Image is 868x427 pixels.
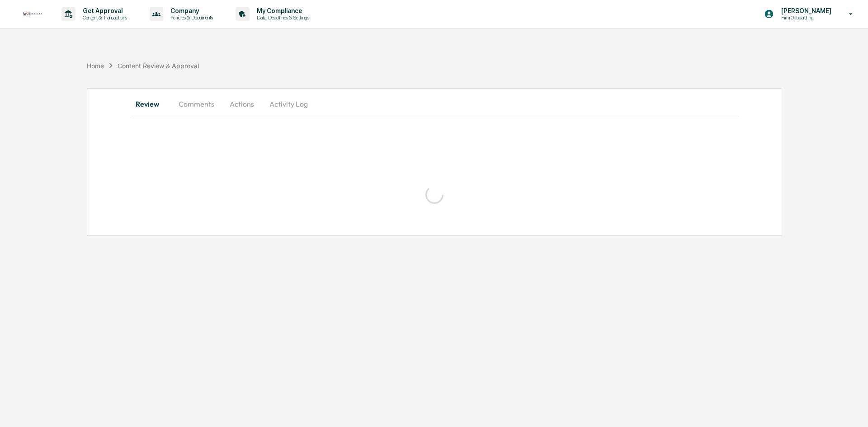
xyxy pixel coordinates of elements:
[774,7,836,14] p: [PERSON_NAME]
[262,93,315,115] button: Activity Log
[75,7,132,14] p: Get Approval
[163,7,217,14] p: Company
[75,14,132,21] p: Content & Transactions
[222,93,262,115] button: Actions
[774,14,836,21] p: Firm Onboarding
[250,7,314,14] p: My Compliance
[171,93,222,115] button: Comments
[250,14,314,21] p: Data, Deadlines & Settings
[131,93,738,115] div: secondary tabs example
[22,11,43,17] img: logo
[131,93,171,115] button: Review
[163,14,217,21] p: Policies & Documents
[87,62,104,70] div: Home
[118,62,199,70] div: Content Review & Approval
